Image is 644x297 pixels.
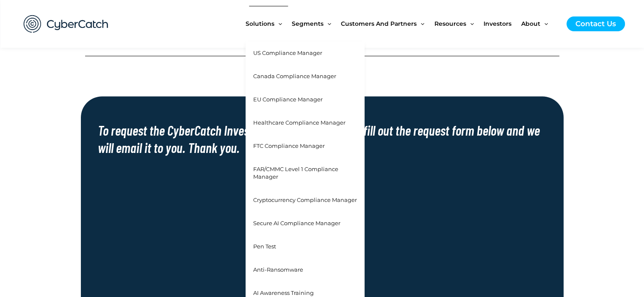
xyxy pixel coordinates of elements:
[98,122,547,157] h2: To request the CyberCatch Investor Presentation, please fill out the request form below and we wi...
[246,158,365,189] a: FAR/CMMC Level 1 Compliance Manager
[246,6,274,41] span: Solutions
[246,41,365,65] a: US Compliance Manager
[434,6,466,41] span: Resources
[246,258,365,281] a: Anti-Ransomware
[253,49,322,56] span: US Compliance Manager
[540,6,548,41] span: Menu Toggle
[253,266,303,273] span: Anti-Ransomware
[253,289,314,296] span: AI Awareness Training
[484,6,521,41] a: Investors
[323,6,331,41] span: Menu Toggle
[292,6,323,41] span: Segments
[466,6,474,41] span: Menu Toggle
[15,6,117,41] img: CyberCatch
[341,6,417,41] span: Customers and Partners
[274,6,282,41] span: Menu Toggle
[253,96,323,103] span: EU Compliance Manager
[417,6,424,41] span: Menu Toggle
[567,16,625,31] a: Contact Us
[246,212,365,235] a: Secure AI Compliance Manager
[253,142,325,149] span: FTC Compliance Manager
[253,119,345,126] span: Healthcare Compliance Manager
[484,6,511,41] span: Investors
[246,65,365,88] a: Canada Compliance Manager
[253,243,276,250] span: Pen Test
[253,220,340,226] span: Secure AI Compliance Manager
[253,166,338,180] span: FAR/CMMC Level 1 Compliance Manager
[246,188,365,212] a: Cryptocurrency Compliance Manager
[246,235,365,258] a: Pen Test
[246,134,365,158] a: FTC Compliance Manager
[253,73,336,79] span: Canada Compliance Manager
[521,6,540,41] span: About
[253,196,357,203] span: Cryptocurrency Compliance Manager
[246,6,558,41] nav: Site Navigation: New Main Menu
[246,88,365,111] a: EU Compliance Manager
[246,111,365,134] a: Healthcare Compliance Manager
